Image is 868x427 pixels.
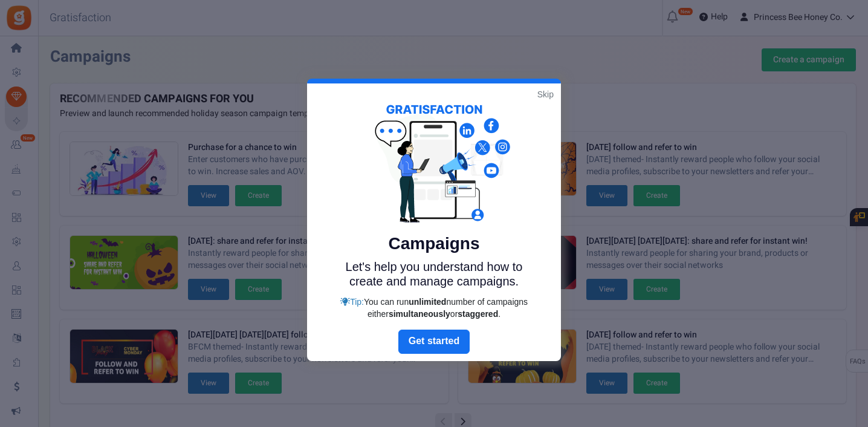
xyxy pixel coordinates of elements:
a: Next [398,330,470,354]
p: Let's help you understand how to create and manage campaigns. [334,259,534,288]
strong: simultaneously [389,309,450,319]
a: Skip [537,88,554,100]
span: You can run number of campaigns either or . [364,297,528,319]
strong: staggered [458,309,498,319]
h5: Campaigns [334,234,534,253]
strong: unlimited [409,297,446,307]
div: Tip: [334,296,534,320]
